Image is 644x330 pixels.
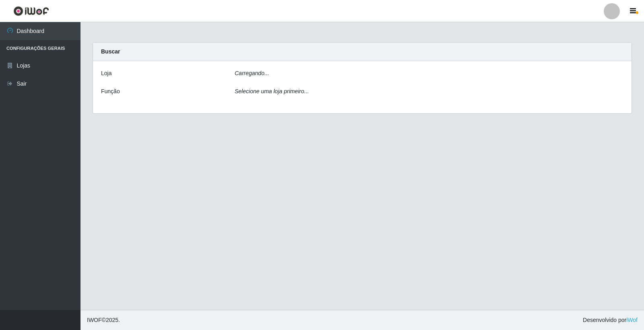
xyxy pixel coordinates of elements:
[235,88,309,94] i: Selecione uma loja primeiro...
[101,87,120,96] label: Função
[87,317,102,323] span: IWOF
[235,70,269,76] i: Carregando...
[13,6,49,16] img: CoreUI Logo
[87,316,120,324] span: © 2025 .
[583,316,638,324] span: Desenvolvido por
[101,69,111,78] label: Loja
[626,317,638,323] a: iWof
[101,48,120,55] strong: Buscar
